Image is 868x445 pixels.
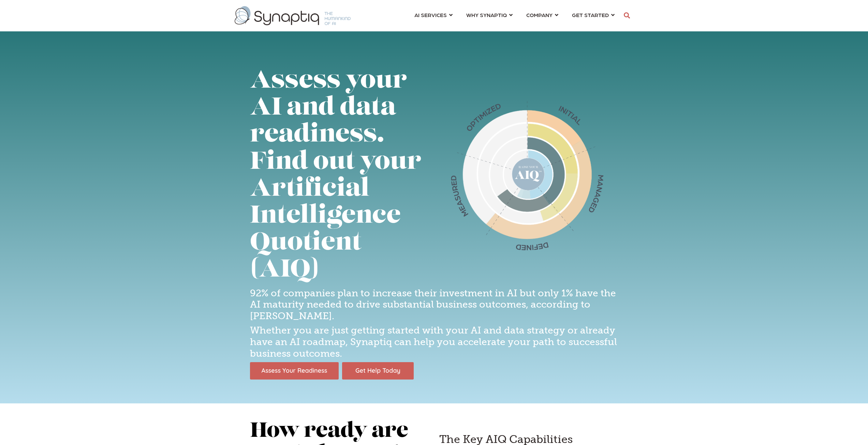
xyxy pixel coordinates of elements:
[250,287,618,322] h4: 92% of companies plan to increase their investment in AI but only 1% have the AI maturity needed ...
[466,12,507,18] span: WHY SYNAPTIQ
[250,325,618,359] h4: Whether you are just getting started with your AI and data strategy or already have an AI roadmap...
[408,3,621,28] nav: menu
[466,9,513,21] a: WHY SYNAPTIQ
[439,99,618,250] img: AIQ-Wheel_nolegend-tinified
[414,9,453,21] a: AI SERVICES
[250,362,339,380] img: Assess Your Readiness
[235,6,351,25] img: synaptiq logo-1
[572,12,609,18] span: GET STARTED
[250,68,429,284] h1: Assess your AI and data readiness. Find out your Artificial Intelligence Quotient (AIQ)
[526,9,558,21] a: COMPANY
[572,9,615,21] a: GET STARTED
[414,12,447,18] span: AI SERVICES
[526,12,553,18] span: COMPANY
[342,362,414,380] img: Get Help Today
